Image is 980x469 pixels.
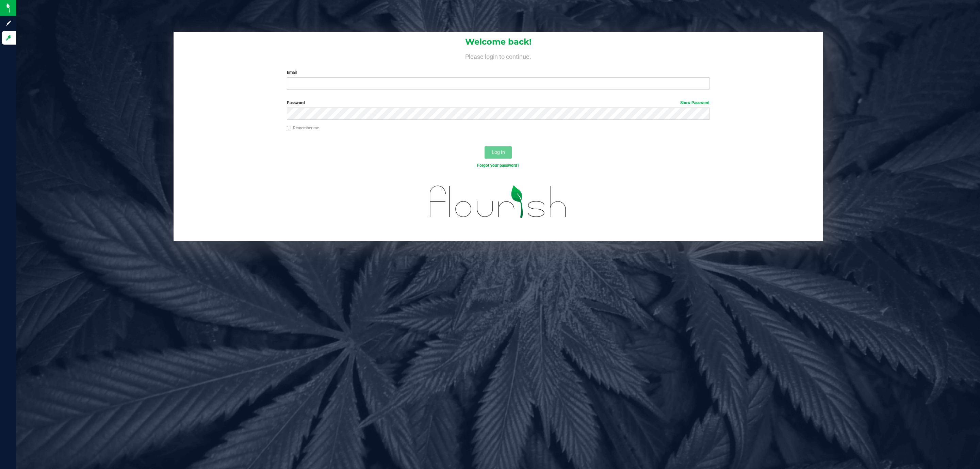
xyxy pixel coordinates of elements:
[5,20,12,27] inline-svg: Sign up
[417,176,579,228] img: flourish_logo.svg
[680,100,709,105] a: Show Password
[492,149,505,155] span: Log In
[287,125,319,131] label: Remember me
[287,126,292,131] input: Remember me
[287,69,709,76] label: Email
[174,37,823,46] h1: Welcome back!
[174,52,823,60] h4: Please login to continue.
[5,34,12,41] inline-svg: Log in
[477,163,519,168] a: Forgot your password?
[287,100,305,105] span: Password
[485,146,512,159] button: Log In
